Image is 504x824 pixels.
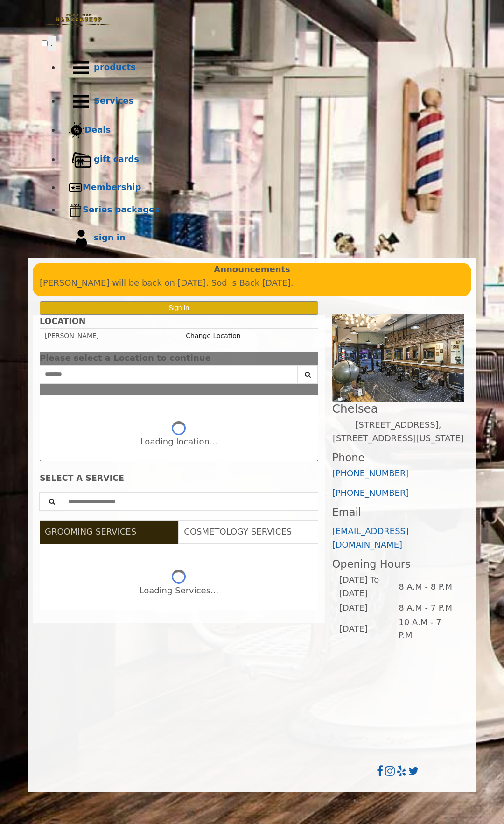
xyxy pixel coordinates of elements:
[40,353,211,363] span: Please select a Location to continue
[60,221,462,255] a: sign insign in
[45,332,99,339] span: [PERSON_NAME]
[69,55,94,80] img: Products
[94,62,136,72] b: products
[332,558,464,570] h3: Opening Hours
[60,143,462,176] a: Gift cardsgift cards
[332,488,409,498] a: [PHONE_NUMBER]
[339,615,398,643] td: [DATE]
[139,584,218,598] div: Loading Services...
[40,317,85,326] b: LOCATION
[60,51,462,85] a: Productsproducts
[302,371,313,378] i: Search button
[48,36,56,51] button: menu toggle
[84,125,111,134] b: Deals
[140,435,217,449] div: Loading location...
[186,332,240,339] a: Change Location
[42,5,116,35] img: Made Man Barbershop logo
[40,276,464,290] p: [PERSON_NAME] will be back on [DATE]. Sod is Back [DATE].
[50,39,53,48] span: .
[304,355,318,361] button: close dialog
[60,199,462,221] a: Series packagesSeries packages
[94,154,139,164] b: gift cards
[69,89,94,114] img: Services
[40,365,318,388] div: Center Select
[69,147,94,172] img: Gift cards
[184,527,292,536] span: COSMETOLOGY SERVICES
[83,204,160,214] b: Series packages
[83,182,141,192] b: Membership
[339,573,398,601] td: [DATE] To [DATE]
[60,176,462,199] a: MembershipMembership
[332,402,464,415] h2: Chelsea
[332,526,409,549] a: [EMAIL_ADDRESS][DOMAIN_NAME]
[60,118,462,143] a: DealsDeals
[332,468,409,478] a: [PHONE_NUMBER]
[398,601,458,615] td: 8 A.M - 7 P.M
[69,122,84,139] img: Deals
[60,85,462,118] a: ServicesServices
[40,474,318,483] div: SELECT A SERVICE
[45,527,136,536] span: GROOMING SERVICES
[332,418,464,445] p: [STREET_ADDRESS],[STREET_ADDRESS][US_STATE]
[339,601,398,615] td: [DATE]
[332,507,464,518] h3: Email
[69,181,83,195] img: Membership
[69,203,83,217] img: Series packages
[40,365,298,384] input: Search Center
[214,263,290,276] b: Announcements
[94,232,126,242] b: sign in
[40,301,318,315] button: Sign In
[42,40,48,46] input: menu toggle
[39,492,63,511] button: Service Search
[40,544,318,610] div: Grooming services
[69,225,94,251] img: sign in
[332,452,464,464] h3: Phone
[398,573,458,601] td: 8 A.M - 8 P.M
[398,615,458,643] td: 10 A.M - 7 P.M
[94,96,134,106] b: Services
